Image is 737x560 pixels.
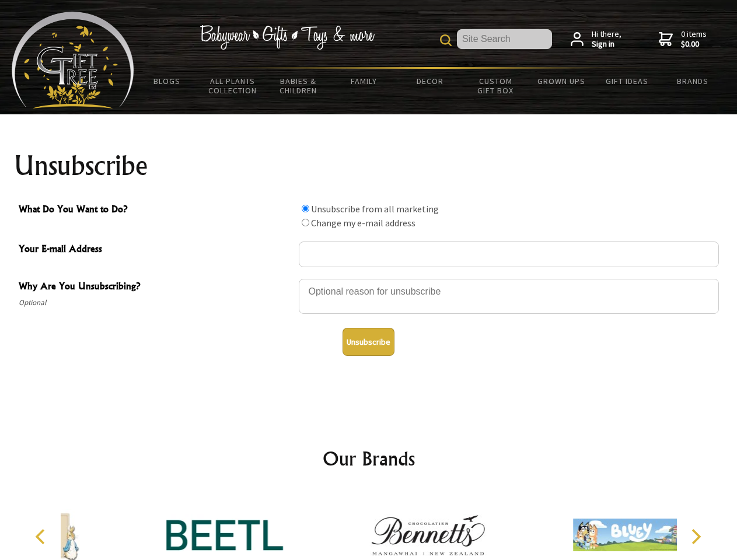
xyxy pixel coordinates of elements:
span: What Do You Want to Do? [19,202,293,219]
img: Babyware - Gifts - Toys and more... [12,12,134,108]
input: Site Search [457,29,552,49]
a: Gift Ideas [594,69,660,93]
span: Your E-mail Address [19,242,293,258]
img: product search [440,34,452,46]
strong: $0.00 [681,39,707,50]
a: Grown Ups [528,69,594,93]
strong: Sign in [592,39,621,50]
button: Unsubscribe [343,328,394,356]
input: What Do You Want to Do? [302,205,309,212]
span: 0 items [681,29,707,50]
label: Unsubscribe from all marketing [311,203,439,215]
a: Hi there,Sign in [571,29,621,50]
h2: Our Brands [23,444,714,473]
a: 0 items$0.00 [659,29,707,50]
a: Brands [660,69,726,93]
a: Decor [397,69,463,93]
img: Babywear - Gifts - Toys & more [200,25,375,50]
button: Previous [29,524,55,549]
span: Hi there, [592,29,621,50]
button: Next [683,524,708,549]
input: Your E-mail Address [299,242,719,267]
span: Optional [19,296,293,310]
a: BLOGS [134,69,200,93]
label: Change my e-mail address [311,217,415,229]
a: Family [331,69,397,93]
textarea: Why Are You Unsubscribing? [299,279,719,314]
a: Babies & Children [266,69,331,103]
input: What Do You Want to Do? [302,219,309,226]
h1: Unsubscribe [14,152,724,180]
a: All Plants Collection [200,69,266,103]
a: Custom Gift Box [463,69,529,103]
span: Why Are You Unsubscribing? [19,279,293,296]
